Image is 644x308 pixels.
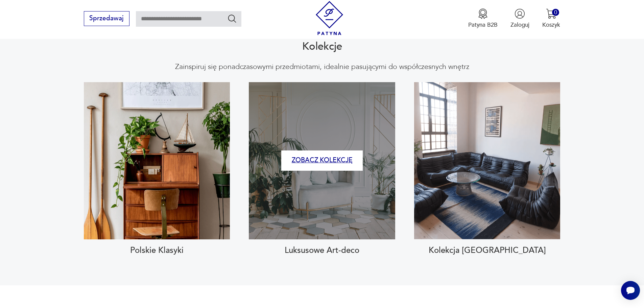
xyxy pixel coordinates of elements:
button: Zobacz kolekcję [281,150,363,171]
button: Sprzedawaj [84,11,129,26]
p: Zainspiruj się ponadczasowymi przedmiotami, idealnie pasującymi do współczesnych wnętrz [175,62,469,72]
p: Koszyk [542,21,560,29]
h3: Polskie Klasyki [84,246,230,256]
img: Ikona koszyka [546,8,556,19]
a: Ikona medaluPatyna B2B [468,8,498,29]
h3: Luksusowe Art-deco [249,246,395,256]
a: Sprzedawaj [84,16,129,22]
img: Patyna - sklep z meblami i dekoracjami vintage [312,1,347,35]
img: Ikonka użytkownika [515,8,525,19]
button: Patyna B2B [468,8,498,29]
h3: Kolekcja [GEOGRAPHIC_DATA] [414,246,560,256]
button: Zaloguj [510,8,529,29]
div: 0 [552,9,559,16]
img: Ikona medalu [478,8,488,19]
button: 0Koszyk [542,8,560,29]
h2: Kolekcje [302,42,342,51]
iframe: Smartsupp widget button [621,281,640,300]
p: Zaloguj [510,21,529,29]
button: Szukaj [227,14,237,23]
p: Patyna B2B [468,21,498,29]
